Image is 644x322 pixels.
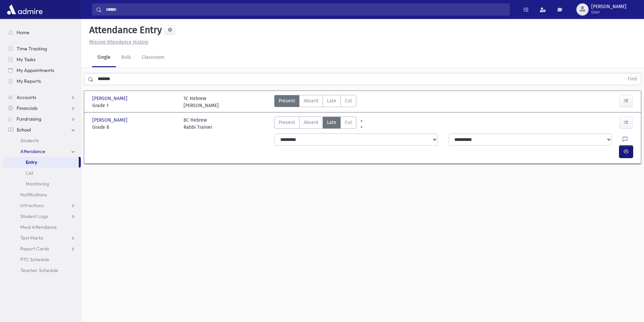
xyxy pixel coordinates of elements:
button: Find [624,73,641,85]
a: My Tasks [3,54,81,65]
a: PTC Schedule [3,254,81,265]
a: Single [92,48,116,67]
span: Monitoring [26,181,49,187]
span: [PERSON_NAME] [591,4,626,9]
span: User [591,9,626,15]
a: Home [3,27,81,38]
a: My Reports [3,76,81,86]
span: Meal Attendance [20,224,57,230]
span: Students [20,138,39,144]
span: My Appointments [17,67,54,73]
a: Attendance [3,146,81,157]
span: My Tasks [17,56,35,63]
a: Entry [3,157,79,168]
a: List [3,168,81,178]
a: Financials [3,103,81,114]
div: 1C Hebrew [PERSON_NAME] [184,95,219,109]
div: AttTypes [274,95,356,109]
span: Financials [17,105,38,111]
span: PTC Schedule [20,256,49,263]
span: My Reports [17,78,41,84]
span: Late [327,97,336,104]
span: Test Marks [20,235,43,241]
img: AdmirePro [5,3,44,16]
span: Accounts [17,94,36,100]
a: Students [3,135,81,146]
a: Test Marks [3,232,81,243]
span: Entry [26,159,37,165]
span: Grade 1 [92,102,177,109]
span: Report Cards [20,246,49,252]
a: My Appointments [3,65,81,76]
a: Teacher Schedule [3,265,81,276]
span: School [17,127,31,133]
a: Infractions [3,200,81,211]
span: Teacher Schedule [20,267,58,273]
a: Fundraising [3,114,81,124]
span: Cut [345,97,352,104]
a: Monitoring [3,178,81,189]
span: Late [327,119,336,126]
a: Student Logs [3,211,81,222]
a: Accounts [3,92,81,103]
a: Classroom [136,48,170,67]
a: Missing Attendance History [87,39,148,45]
span: Grade 8 [92,124,177,131]
a: Time Tracking [3,43,81,54]
a: Bulk [116,48,136,67]
input: Search [102,3,509,16]
span: Student Logs [20,213,48,219]
span: Attendance [20,148,45,154]
span: Absent [304,119,318,126]
span: Fundraising [17,116,41,122]
span: Cut [345,119,352,126]
span: Notifications [20,192,47,198]
span: [PERSON_NAME] [92,117,129,124]
span: Present [279,119,295,126]
u: Missing Attendance History [89,39,148,45]
a: Report Cards [3,243,81,254]
a: Meal Attendance [3,222,81,232]
h5: Attendance Entry [87,24,162,36]
span: [PERSON_NAME] [92,95,129,102]
a: School [3,124,81,135]
a: Notifications [3,189,81,200]
span: Present [279,97,295,104]
div: 8C Hebrew Rabbi Trainer [184,117,212,131]
span: Time Tracking [17,46,47,52]
span: Home [17,29,29,35]
span: Absent [304,97,318,104]
span: Infractions [20,202,44,208]
div: AttTypes [274,117,356,131]
span: List [26,170,33,176]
